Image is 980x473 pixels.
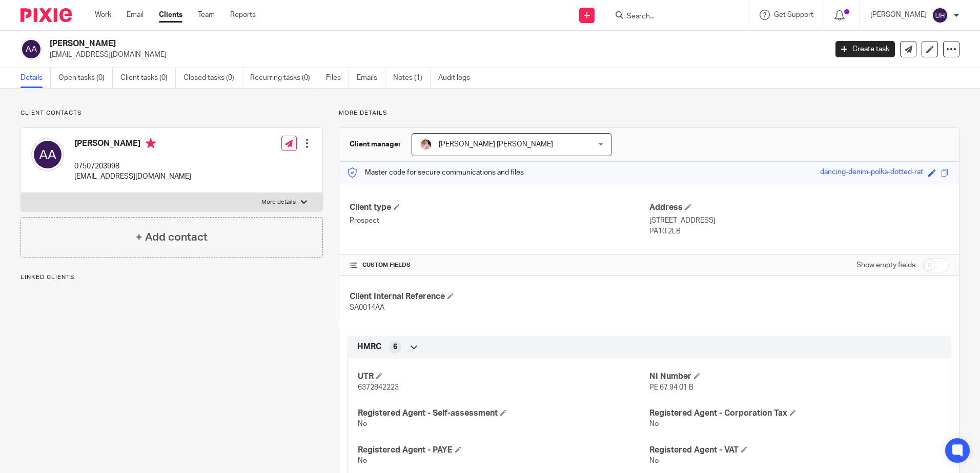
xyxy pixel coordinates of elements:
span: SA0014AA [350,304,384,311]
p: 07507203998 [74,161,191,171]
img: svg%3E [21,38,42,60]
img: svg%3E [932,7,948,24]
img: svg%3E [31,138,64,171]
a: Open tasks (0) [58,68,113,88]
p: Prospect [350,216,649,226]
a: Files [326,68,349,88]
a: Reports [230,10,256,20]
span: [PERSON_NAME] [PERSON_NAME] [439,141,553,148]
a: Email [127,10,144,20]
p: More details [339,109,959,117]
h4: Address [649,202,949,213]
h4: + Add contact [136,229,208,245]
p: [EMAIL_ADDRESS][DOMAIN_NAME] [74,171,191,182]
h4: CUSTOM FIELDS [350,261,649,269]
span: No [358,457,367,464]
p: More details [261,198,296,206]
h4: Registered Agent - VAT [649,445,941,456]
input: Search [626,12,718,21]
p: [STREET_ADDRESS] [649,216,949,226]
h4: UTR [358,371,649,382]
a: Create task [835,41,895,57]
p: Master code for secure communications and files [347,167,524,178]
span: PE 67 94 01 B [649,384,693,391]
span: HMRC [357,341,381,352]
span: No [649,457,659,464]
a: Audit logs [438,68,478,88]
p: Linked clients [21,273,323,282]
div: dancing-denim-polka-dotted-rat [820,167,923,179]
h4: Registered Agent - PAYE [358,445,649,456]
img: Snapchat-630390547_1.png [420,138,432,150]
p: PA10 2LB [649,226,949,236]
i: Primary [146,138,156,148]
p: Client contacts [21,109,323,117]
a: Recurring tasks (0) [250,68,318,88]
h4: [PERSON_NAME] [74,138,191,151]
a: Clients [159,10,182,20]
a: Work [95,10,111,20]
span: 6 [393,342,397,352]
h4: Client type [350,202,649,213]
p: [PERSON_NAME] [870,10,927,20]
label: Show empty fields [856,260,915,270]
a: Notes (1) [393,68,431,88]
h3: Client manager [350,139,401,149]
span: No [358,420,367,427]
a: Team [198,10,215,20]
span: Get Support [774,11,813,18]
h4: Registered Agent - Self-assessment [358,408,649,419]
a: Client tasks (0) [120,68,176,88]
h4: NI Number [649,371,941,382]
h4: Client Internal Reference [350,291,649,302]
span: No [649,420,659,427]
p: [EMAIL_ADDRESS][DOMAIN_NAME] [50,50,820,60]
span: 6372842223 [358,384,399,391]
h4: Registered Agent - Corporation Tax [649,408,941,419]
img: Pixie [21,8,72,22]
a: Emails [357,68,385,88]
a: Details [21,68,51,88]
h2: [PERSON_NAME] [50,38,666,49]
a: Closed tasks (0) [183,68,242,88]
